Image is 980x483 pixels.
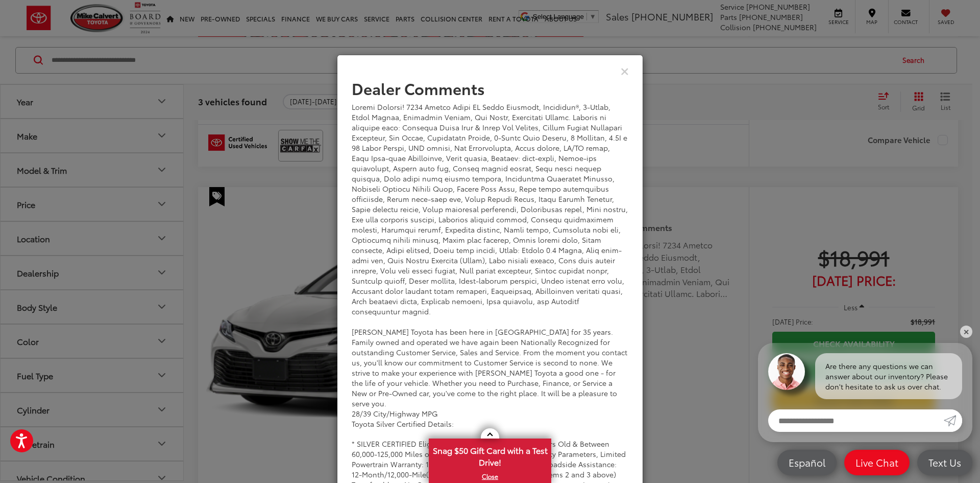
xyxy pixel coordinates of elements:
[917,450,972,475] a: Text Us
[923,456,966,469] span: Text Us
[944,409,962,432] a: Submit
[783,456,830,469] span: Español
[850,456,903,469] span: Live Chat
[430,440,550,471] span: Snag $50 Gift Card with a Test Drive!
[621,65,629,76] button: Close
[844,450,910,475] a: Live Chat
[768,353,805,390] img: Agent profile photo
[768,409,944,432] input: Enter your message
[777,450,837,475] a: Español
[352,80,628,97] h2: Dealer Comments
[815,353,962,399] div: Are there any questions we can answer about our inventory? Please don't hesitate to ask us over c...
